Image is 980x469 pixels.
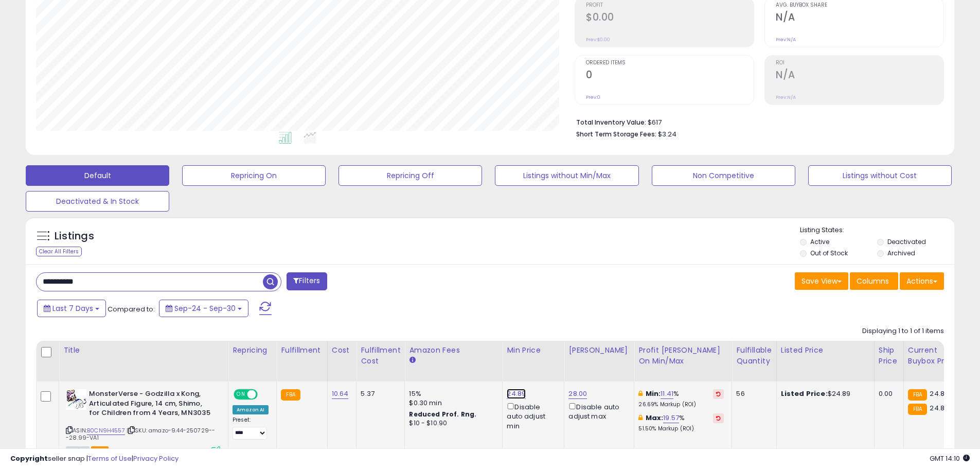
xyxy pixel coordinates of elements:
small: Prev: $0.00 [586,37,610,43]
a: 28.00 [568,389,587,399]
span: | SKU: amazo-9.44-250729---28.99-VA1 [66,426,215,442]
a: 19.57 [663,413,679,423]
div: $0.30 min [409,398,494,408]
h2: 0 [586,69,754,83]
h2: N/A [776,69,943,83]
button: Listings without Min/Max [495,165,638,186]
div: $10 - $10.90 [409,419,494,428]
small: Prev: 0 [586,94,600,100]
small: Amazon Fees. [409,356,415,365]
button: Actions [900,272,944,290]
div: ASIN: [66,389,220,454]
div: seller snap | | [10,454,179,464]
div: Current Buybox Price [908,345,961,367]
div: Amazon AI [233,405,269,414]
small: Prev: N/A [776,37,796,43]
p: Listing States: [800,225,954,235]
div: 56 [736,389,768,398]
span: Sep-24 - Sep-30 [174,303,236,314]
button: Filters [287,272,327,290]
div: Min Price [507,345,560,356]
label: Deactivated [887,237,926,246]
small: FBA [908,404,927,415]
span: Profit [586,3,754,8]
p: 26.69% Markup (ROI) [638,401,724,408]
span: ROI [776,60,943,66]
a: Terms of Use [88,454,132,463]
th: The percentage added to the cost of goods (COGS) that forms the calculator for Min & Max prices. [634,341,732,381]
span: 24.89 [930,389,949,398]
button: Last 7 Days [37,300,106,317]
b: Max: [646,413,664,423]
button: Columns [850,272,898,290]
span: 24.89 [930,403,949,413]
div: Title [63,345,224,356]
label: Archived [887,249,915,257]
b: MonsterVerse - Godzilla x Kong, Articulated Figure, 14 cm, Shimo, for Children from 4 Years, MN3035 [89,389,214,421]
div: 0.00 [879,389,896,398]
div: Disable auto adjust max [568,401,626,421]
span: Compared to: [108,304,155,314]
b: Total Inventory Value: [576,118,646,127]
a: 10.64 [332,389,349,399]
strong: Copyright [10,454,48,463]
button: Repricing On [182,165,326,186]
small: Prev: N/A [776,94,796,100]
button: Listings without Cost [808,165,952,186]
a: Privacy Policy [133,454,179,463]
span: FBA [91,446,109,455]
div: % [638,389,724,408]
small: FBA [908,389,927,401]
div: Listed Price [781,345,870,356]
button: Deactivated & In Stock [26,191,169,212]
span: 2025-10-10 14:10 GMT [930,454,970,463]
div: Profit [PERSON_NAME] on Min/Max [638,345,727,367]
div: Ship Price [879,345,899,367]
div: Fulfillable Quantity [736,345,772,367]
div: Clear All Filters [36,247,82,256]
span: ON [235,390,247,399]
div: 15% [409,389,494,398]
div: Fulfillment [281,345,323,356]
div: $24.89 [781,389,866,398]
div: Preset: [233,416,269,440]
label: Out of Stock [810,249,848,257]
div: Repricing [233,345,272,356]
button: Default [26,165,169,186]
b: Min: [646,389,661,398]
div: Disable auto adjust min [507,401,556,431]
button: Non Competitive [652,165,795,186]
span: Columns [857,276,889,286]
div: Amazon Fees [409,345,498,356]
span: Ordered Items [586,60,754,66]
span: All listings currently available for purchase on Amazon [66,446,90,455]
button: Save View [795,272,848,290]
div: % [638,413,724,432]
b: Reduced Prof. Rng. [409,410,476,419]
a: B0CN9H4557 [87,426,125,435]
span: $3.24 [658,129,676,139]
span: OFF [256,390,273,399]
button: Sep-24 - Sep-30 [159,300,248,317]
span: Last 7 Days [52,303,93,314]
label: Active [810,237,829,246]
img: 41zURgTmTBL._SL40_.jpg [66,389,86,410]
h5: Listings [55,229,94,244]
b: Listed Price: [781,389,828,398]
li: $617 [576,115,936,128]
a: 24.89 [507,389,526,399]
small: FBA [281,389,300,401]
button: Repricing Off [338,165,482,186]
div: Displaying 1 to 1 of 1 items [862,326,944,336]
div: Fulfillment Cost [361,345,400,367]
span: Avg. Buybox Share [776,3,943,8]
p: 51.50% Markup (ROI) [638,425,724,432]
h2: N/A [776,11,943,25]
h2: $0.00 [586,11,754,25]
a: 11.41 [661,389,673,399]
div: 5.37 [361,389,397,398]
b: Short Term Storage Fees: [576,130,656,138]
div: Cost [332,345,352,356]
div: [PERSON_NAME] [568,345,630,356]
